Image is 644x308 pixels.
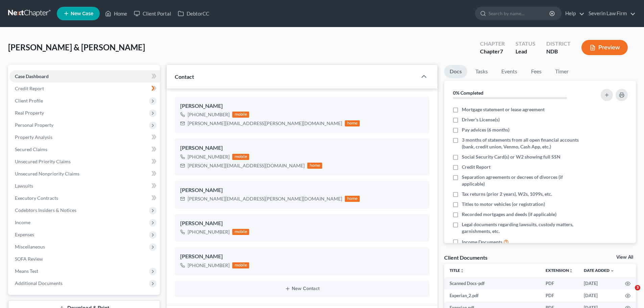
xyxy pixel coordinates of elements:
[496,65,523,78] a: Events
[9,156,160,168] a: Unsecured Priority Claims
[188,111,230,118] div: [PHONE_NUMBER]
[345,196,360,202] div: home
[15,110,44,116] span: Real Property
[9,168,160,180] a: Unsecured Nonpriority Claims
[546,40,571,48] div: District
[188,162,305,169] div: [PERSON_NAME][EMAIL_ADDRESS][DOMAIN_NAME]
[462,164,491,170] span: Credit Report
[15,268,38,274] span: Means Test
[188,229,230,235] div: [PHONE_NUMBER]
[9,70,160,82] a: Case Dashboard
[462,106,545,113] span: Mortgage statement or lease agreement
[180,219,424,228] div: [PERSON_NAME]
[453,90,483,96] strong: 0% Completed
[15,280,63,286] span: Additional Documents
[635,285,640,290] span: 3
[540,277,578,289] td: PDF
[15,86,44,91] span: Credit Report
[480,40,505,48] div: Chapter
[462,221,582,235] span: Legal documents regarding lawsuits, custody matters, garnishments, etc.
[15,195,58,201] span: Executory Contracts
[15,256,43,262] span: SOFA Review
[130,7,174,20] a: Client Portal
[15,232,34,237] span: Expenses
[15,207,76,213] span: Codebtors Insiders & Notices
[174,7,213,20] a: DebtorCC
[188,120,342,127] div: [PERSON_NAME][EMAIL_ADDRESS][PERSON_NAME][DOMAIN_NAME]
[516,48,535,55] div: Lead
[578,277,620,289] td: [DATE]
[15,98,43,103] span: Client Profile
[9,82,160,95] a: Credit Report
[232,112,249,118] div: mobile
[15,171,79,176] span: Unsecured Nonpriority Claims
[444,65,467,78] a: Docs
[444,289,540,302] td: Experian_2.pdf
[188,195,342,202] div: [PERSON_NAME][EMAIL_ADDRESS][PERSON_NAME][DOMAIN_NAME]
[540,289,578,302] td: PDF
[585,7,636,20] a: Severin Law Firm
[180,286,424,291] button: New Contact
[15,73,49,79] span: Case Dashboard
[546,48,571,55] div: NDB
[550,65,574,78] a: Timer
[578,289,620,302] td: [DATE]
[616,255,633,260] a: View All
[232,154,249,160] div: mobile
[444,277,540,289] td: Scanned Docs-pdf
[15,244,45,250] span: Miscellaneous
[9,253,160,265] a: SOFA Review
[500,48,503,54] span: 7
[462,137,582,150] span: 3 months of statements from all open financial accounts (bank, credit union, Venmo, Cash App, etc.)
[15,183,33,189] span: Lawsuits
[15,122,53,128] span: Personal Property
[621,285,637,301] iframe: Intercom live chat
[15,219,30,225] span: Income
[180,253,424,261] div: [PERSON_NAME]
[462,116,500,123] span: Driver's License(s)
[562,7,585,20] a: Help
[462,211,556,218] span: Recorded mortgages and deeds (if applicable)
[180,102,424,110] div: [PERSON_NAME]
[102,7,130,20] a: Home
[462,201,545,208] span: Titles to motor vehicles (or registration)
[71,11,93,16] span: New Case
[180,186,424,194] div: [PERSON_NAME]
[546,268,573,273] a: Extensionunfold_more
[444,254,487,261] div: Client Documents
[525,65,547,78] a: Fees
[462,239,502,245] span: Income Documents
[188,153,230,160] div: [PHONE_NUMBER]
[345,120,360,126] div: home
[15,146,47,152] span: Secured Claims
[232,262,249,268] div: mobile
[462,174,582,187] span: Separation agreements or decrees of divorces (if applicable)
[460,269,464,273] i: unfold_more
[8,42,145,52] span: [PERSON_NAME] & [PERSON_NAME]
[232,229,249,235] div: mobile
[9,192,160,204] a: Executory Contracts
[584,268,614,273] a: Date Added expand_more
[9,180,160,192] a: Lawsuits
[470,65,493,78] a: Tasks
[9,131,160,143] a: Property Analysis
[462,153,560,160] span: Social Security Card(s) or W2 showing full SSN
[9,143,160,156] a: Secured Claims
[180,144,424,152] div: [PERSON_NAME]
[15,159,71,164] span: Unsecured Priority Claims
[480,48,505,55] div: Chapter
[307,163,322,169] div: home
[188,262,230,269] div: [PHONE_NUMBER]
[516,40,535,48] div: Status
[581,40,628,55] button: Preview
[462,126,509,133] span: Pay advices (6 months)
[450,268,464,273] a: Titleunfold_more
[175,73,194,80] span: Contact
[569,269,573,273] i: unfold_more
[610,269,614,273] i: expand_more
[462,191,552,197] span: Tax returns (prior 2 years), W2s, 1099s, etc.
[488,7,550,20] input: Search by name...
[15,134,52,140] span: Property Analysis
